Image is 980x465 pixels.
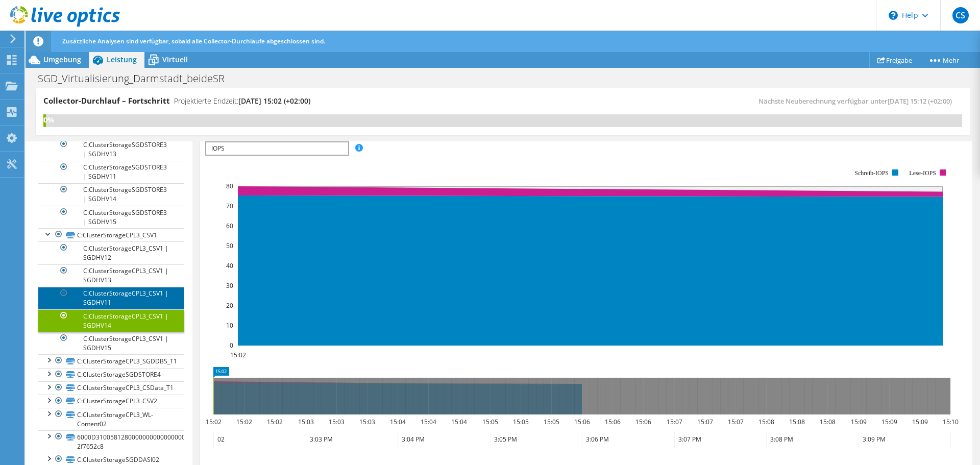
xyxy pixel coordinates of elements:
a: C:ClusterStorageSGDSTORE3 | SGDHV11 [38,161,184,183]
span: Umgebung [43,55,81,64]
text: 15:07 [728,418,744,426]
text: 15:08 [789,418,805,426]
text: 15:06 [605,418,621,426]
span: Leistung [107,55,137,64]
a: C:ClusterStorageCPL3_CSV1 | SGDHV13 [38,264,184,287]
a: C:ClusterStorageCPL3_WL-Content02 [38,408,184,430]
text: 15:04 [390,418,406,426]
text: 15:09 [851,418,867,426]
text: 10 [226,321,233,330]
text: 15:06 [635,418,651,426]
a: C:ClusterStorageCPL3_CSV1 | SGDHV12 [38,241,184,264]
text: 15:02 [267,418,283,426]
h4: Projektierte Endzeit: [174,95,310,107]
a: C:ClusterStorageCPL3_SGDDBS_T1 [38,354,184,368]
text: Lese-IOPS [910,169,937,177]
text: 15:09 [881,418,897,426]
svg: \n [889,11,898,20]
a: C:ClusterStorageSGDSTORE4 [38,368,184,381]
text: 15:07 [667,418,682,426]
text: 15:02 [230,351,246,359]
a: C:ClusterStorageCPL3_CSV1 | SGDHV15 [38,332,184,354]
text: 15:08 [820,418,836,426]
text: Schreib-IOPS [855,169,889,177]
text: 80 [226,182,233,190]
text: 15:05 [482,418,498,426]
text: 15:03 [298,418,314,426]
text: 15:04 [451,418,467,426]
text: 70 [226,202,233,210]
h1: SGD_Virtualisierung_Darmstadt_beideSR [33,73,240,84]
text: 15:08 [758,418,774,426]
span: [DATE] 15:02 (+02:00) [238,96,310,106]
a: C:ClusterStorageSGDSTORE3 | SGDHV15 [38,206,184,228]
text: 40 [226,261,233,270]
text: 15:10 [943,418,959,426]
text: 15:03 [329,418,345,426]
a: C:ClusterStorageSGDSTORE3 | SGDHV13 [38,138,184,160]
a: C:ClusterStorageCPL3_CSV1 [38,228,184,241]
text: 50 [226,241,233,250]
a: C:ClusterStorageSGDSTORE3 | SGDHV14 [38,183,184,206]
a: C:ClusterStorageCPL3_CSData_T1 [38,381,184,395]
div: 0% [43,114,46,126]
text: 15:02 [236,418,252,426]
text: 15:05 [513,418,529,426]
span: IOPS [206,142,348,155]
text: 15:07 [697,418,713,426]
text: 30 [226,281,233,290]
text: 15:04 [421,418,436,426]
span: CS [952,7,969,23]
text: 15:03 [359,418,375,426]
a: C:ClusterStorageCPL3_CSV2 [38,395,184,408]
text: 15:06 [574,418,590,426]
a: C:ClusterStorageCPL3_CSV1 | SGDHV14 [38,309,184,332]
a: C:ClusterStorageCPL3_CSV1 | SGDHV11 [38,287,184,309]
text: 0 [230,341,233,350]
text: 20 [226,301,233,310]
text: 15:09 [912,418,928,426]
span: Virtuell [162,55,188,64]
span: [DATE] 15:12 (+02:00) [888,96,952,106]
a: Mehr [920,52,967,68]
text: 15:02 [206,418,222,426]
text: 60 [226,222,233,230]
text: 15:05 [544,418,559,426]
span: Nächste Neuberechnung verfügbar unter [758,96,957,106]
a: 6000D310058128000000000000000009-2f7652c8 [38,430,184,453]
a: Freigabe [869,52,920,68]
span: Zusätzliche Analysen sind verfügbar, sobald alle Collector-Durchläufe abgeschlossen sind. [62,37,325,45]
